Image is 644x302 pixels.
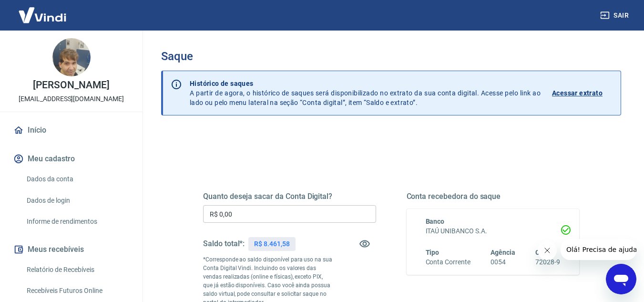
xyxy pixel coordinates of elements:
[19,94,124,104] p: [EMAIL_ADDRESS][DOMAIN_NAME]
[426,257,470,267] h6: Conta Corrente
[33,80,109,90] p: [PERSON_NAME]
[6,7,80,14] span: Olá! Precisa de ajuda?
[23,260,131,280] a: Relatório de Recebíveis
[190,79,541,107] p: A partir de agora, o histórico de saques será disponibilizado no extrato da sua conta digital. Ac...
[52,38,91,76] img: 41b927f9-864c-46ce-a309-6479e0473eb7.jpeg
[552,79,613,107] a: Acessar extrato
[11,0,73,30] img: Vindi
[23,191,131,210] a: Dados de login
[203,239,245,249] h5: Saldo total*:
[11,148,131,169] button: Meu cadastro
[407,192,580,201] h5: Conta recebedora do saque
[203,192,376,201] h5: Quanto deseja sacar da Conta Digital?
[535,257,560,267] h6: 72028-9
[552,88,603,98] p: Acessar extrato
[161,50,621,63] h3: Saque
[535,249,553,256] span: Conta
[426,218,445,225] span: Banco
[426,249,440,256] span: Tipo
[11,120,131,141] a: Início
[190,79,541,88] p: Histórico de saques
[491,257,515,267] h6: 0054
[538,241,557,260] iframe: Fechar mensagem
[561,239,636,260] iframe: Mensagem da empresa
[491,249,515,256] span: Agência
[254,239,289,249] p: R$ 8.461,58
[606,264,636,294] iframe: Botão para abrir a janela de mensagens
[11,239,131,260] button: Meus recebíveis
[598,7,633,24] button: Sair
[23,169,131,189] a: Dados da conta
[23,212,131,231] a: Informe de rendimentos
[23,281,131,301] a: Recebíveis Futuros Online
[426,226,561,236] h6: ITAÚ UNIBANCO S.A.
